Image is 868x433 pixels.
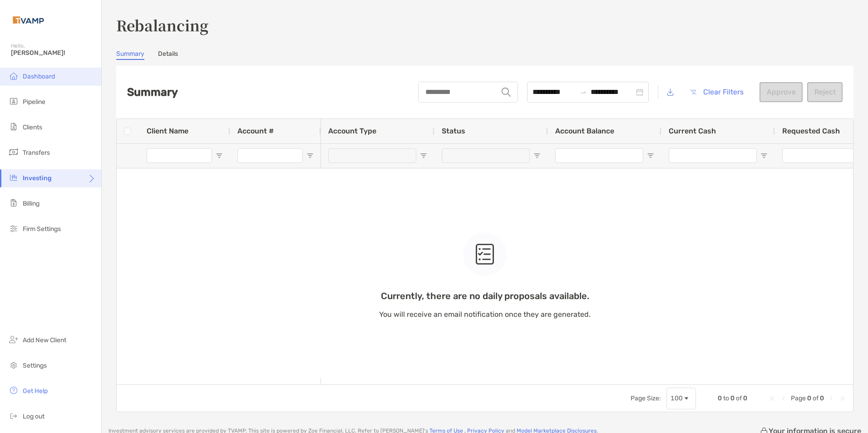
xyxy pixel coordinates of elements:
img: investing icon [8,172,19,183]
span: Investing [23,174,52,182]
img: logout icon [8,410,19,421]
span: to [580,89,587,96]
div: Page Size: [631,394,661,402]
span: 0 [820,394,824,402]
div: First Page [769,395,776,402]
div: Last Page [838,395,846,402]
span: of [813,394,819,402]
span: 0 [730,394,735,402]
img: clients icon [8,121,19,132]
span: Firm Settings [23,225,61,233]
img: firm-settings icon [8,223,19,234]
span: Billing [23,200,39,207]
p: Currently, there are no daily proposals available. [379,290,591,302]
a: Details [158,50,178,60]
span: Settings [23,362,47,369]
span: Pipeline [23,98,45,106]
span: swap-right [580,89,587,96]
span: Get Help [23,387,48,395]
div: Next Page [828,395,835,402]
img: pipeline icon [8,96,19,107]
span: Dashboard [23,73,55,80]
span: of [736,394,742,402]
span: Clients [23,123,42,131]
span: Page [791,394,806,402]
div: Previous Page [780,395,787,402]
div: Page Size [666,388,696,409]
span: Add New Client [23,336,66,344]
img: transfers icon [8,147,19,157]
span: 0 [718,394,722,402]
p: You will receive an email notification once they are generated. [379,309,591,320]
img: Zoe Logo [11,4,46,36]
a: Summary [116,50,144,60]
img: input icon [502,88,511,97]
img: empty state icon [476,243,494,265]
span: Transfers [23,149,50,157]
span: 0 [807,394,811,402]
img: add_new_client icon [8,334,19,345]
img: billing icon [8,197,19,208]
h3: Rebalancing [116,15,853,35]
span: 0 [743,394,747,402]
h2: Summary [127,86,178,98]
img: settings icon [8,359,19,370]
span: to [723,394,729,402]
span: [PERSON_NAME]! [11,49,96,57]
div: 100 [671,394,683,402]
img: dashboard icon [8,70,19,81]
img: button icon [690,89,696,95]
span: Log out [23,413,44,420]
button: Clear Filters [683,82,750,102]
img: get-help icon [8,385,19,396]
